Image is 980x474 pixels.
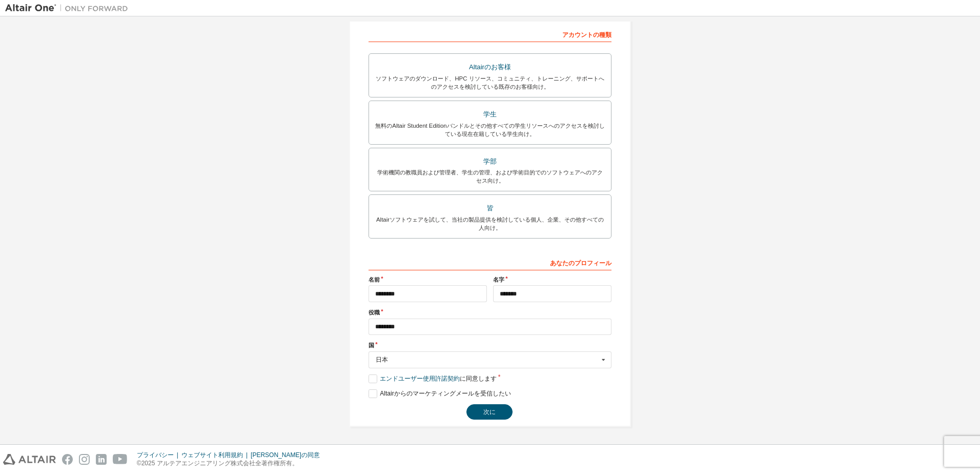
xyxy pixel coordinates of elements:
a: エンドユーザー使用許諾契約 [380,375,460,382]
img: instagram.svg [79,454,90,465]
div: Altairのお客様 [375,60,605,74]
button: 次に [466,404,513,420]
div: アカウントの種類 [369,26,611,42]
label: 名字 [493,275,611,284]
div: 無料のAltair Student Editionバンドルとその他すべての学生リソースへのアクセスを検討している現在在籍している学生向け。 [375,122,605,138]
label: 名前 [369,275,487,284]
label: 役職 [369,308,611,317]
img: アルタイルワン [5,3,133,13]
img: facebook.svg [62,454,73,465]
div: Altairソフトウェアを試して、当社の製品提供を検討している個人、企業、その他すべての人向け。 [375,215,605,232]
div: [PERSON_NAME]の同意 [251,451,326,459]
label: に同意します [369,374,497,383]
img: youtube.svg [113,454,128,465]
div: プライバシー [137,451,181,459]
div: ウェブサイト利用規約 [181,451,251,459]
div: 皆 [375,201,605,215]
font: 2025 アルテアエンジニアリング株式会社全著作権所有。 [141,460,298,467]
p: © [137,459,326,468]
div: 学術機関の教職員および管理者、学生の管理、および学術目的でのソフトウェアへのアクセス向け。 [375,168,605,185]
div: 学部 [375,154,605,169]
div: あなたのプロフィール [369,254,611,270]
div: 日本 [376,357,599,363]
img: altair_logo.svg [3,454,56,465]
img: linkedin.svg [96,454,107,465]
div: ソフトウェアのダウンロード、HPC リソース、コミュニティ、トレーニング、サポートへのアクセスを検討している既存のお客様向け。 [375,74,605,91]
label: Altairからのマーケティングメールを受信したい [369,389,511,398]
div: 学生 [375,107,605,122]
label: 国 [369,341,611,349]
